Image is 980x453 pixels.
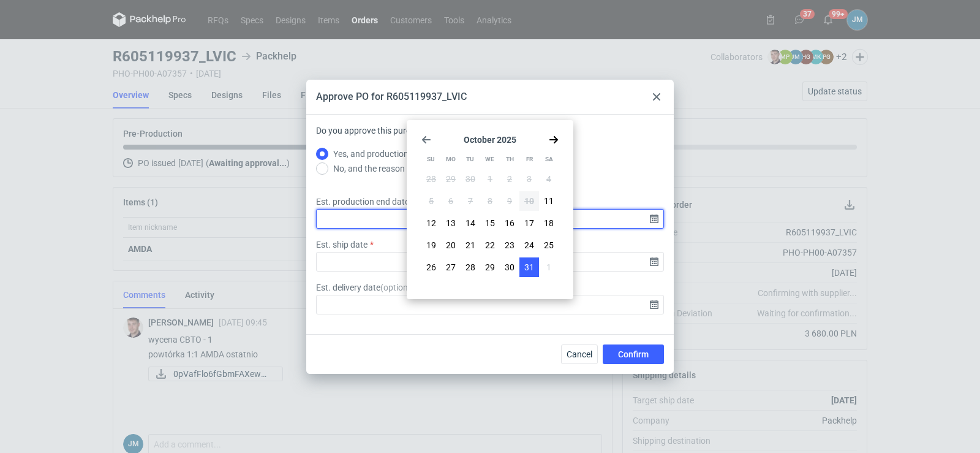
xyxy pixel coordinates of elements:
[466,173,475,185] span: 30
[480,169,500,189] button: Wed Oct 01 2025
[527,173,532,185] span: 3
[539,191,559,211] button: Sat Oct 11 2025
[500,150,519,169] div: Th
[549,135,559,145] svg: Go forward 1 month
[519,257,539,277] button: Fri Oct 31 2025
[488,195,492,207] span: 8
[480,213,500,233] button: Wed Oct 15 2025
[461,235,480,255] button: Tue Oct 21 2025
[546,173,551,185] span: 4
[461,169,480,189] button: Tue Sep 30 2025
[441,150,460,169] div: Mo
[524,261,534,273] span: 31
[446,239,456,251] span: 20
[421,135,559,145] section: October 2025
[461,213,480,233] button: Tue Oct 14 2025
[519,235,539,255] button: Fri Oct 24 2025
[421,191,441,211] button: Sun Oct 05 2025
[519,213,539,233] button: Fri Oct 17 2025
[539,235,559,255] button: Sat Oct 25 2025
[441,235,461,255] button: Mon Oct 20 2025
[446,261,456,273] span: 27
[421,257,441,277] button: Sun Oct 26 2025
[468,195,473,207] span: 7
[421,169,441,189] button: Sun Sep 28 2025
[485,217,495,229] span: 15
[524,217,534,229] span: 17
[567,350,592,359] span: Cancel
[539,213,559,233] button: Sat Oct 18 2025
[380,283,418,292] span: ( optional )
[316,90,467,104] div: Approve PO for R605119937_LVIC
[461,150,480,169] div: Tu
[500,257,519,277] button: Thu Oct 30 2025
[488,173,492,185] span: 1
[480,257,500,277] button: Wed Oct 29 2025
[441,213,461,233] button: Mon Oct 13 2025
[505,217,514,229] span: 16
[507,173,512,185] span: 2
[461,191,480,211] button: Tue Oct 07 2025
[546,261,551,273] span: 1
[544,217,554,229] span: 18
[485,239,495,251] span: 22
[441,257,461,277] button: Mon Oct 27 2025
[500,191,519,211] button: Thu Oct 09 2025
[480,191,500,211] button: Wed Oct 08 2025
[316,238,367,251] label: Est. ship date
[446,173,456,185] span: 29
[441,169,461,189] button: Mon Sep 29 2025
[500,235,519,255] button: Thu Oct 23 2025
[561,345,598,364] button: Cancel
[505,239,514,251] span: 23
[316,124,455,147] label: Do you approve this purchase order?
[485,261,495,273] span: 29
[316,196,409,208] label: Est. production end date
[446,217,456,229] span: 13
[540,150,559,169] div: Sa
[441,191,461,211] button: Mon Oct 06 2025
[539,257,559,277] button: Sat Nov 01 2025
[544,239,554,251] span: 25
[426,173,436,185] span: 28
[421,213,441,233] button: Sun Oct 12 2025
[544,195,554,207] span: 11
[500,213,519,233] button: Thu Oct 16 2025
[520,150,539,169] div: Fr
[524,239,534,251] span: 24
[466,261,475,273] span: 28
[466,239,475,251] span: 21
[507,195,512,207] span: 9
[603,345,664,364] button: Confirm
[618,350,649,359] span: Confirm
[505,261,514,273] span: 30
[524,195,534,207] span: 10
[421,135,431,145] svg: Go back 1 month
[461,257,480,277] button: Tue Oct 28 2025
[539,169,559,189] button: Sat Oct 04 2025
[421,150,440,169] div: Su
[429,195,434,207] span: 5
[519,169,539,189] button: Fri Oct 03 2025
[480,150,499,169] div: We
[426,217,436,229] span: 12
[421,235,441,255] button: Sun Oct 19 2025
[519,191,539,211] button: Fri Oct 10 2025
[448,195,453,207] span: 6
[426,261,436,273] span: 26
[500,169,519,189] button: Thu Oct 02 2025
[316,281,418,294] label: Est. delivery date
[466,217,475,229] span: 14
[426,239,436,251] span: 19
[480,235,500,255] button: Wed Oct 22 2025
